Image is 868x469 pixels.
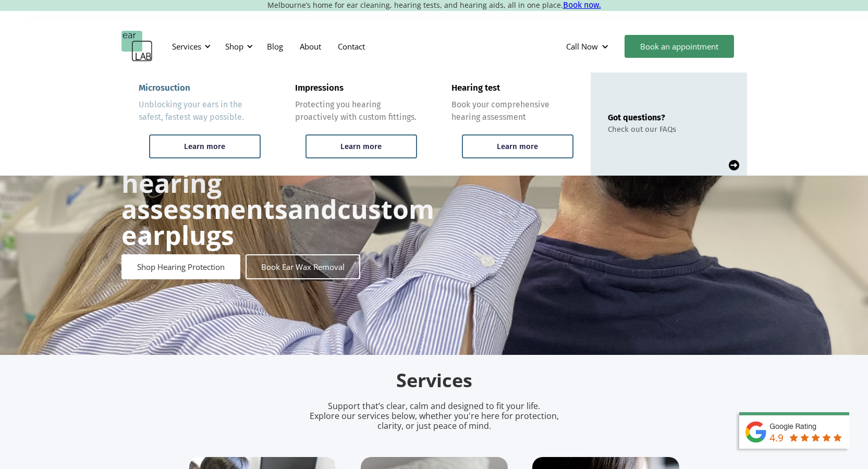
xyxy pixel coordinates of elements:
div: Shop [225,41,243,52]
div: Protecting you hearing proactively with custom fittings. [295,98,417,124]
div: Unblocking your ears in the safest, fastest way possible. [139,98,261,124]
div: Book your comprehensive hearing assessment [451,98,573,124]
strong: custom earplugs [121,191,434,253]
a: Got questions?Check out our FAQs [591,72,747,176]
div: Learn more [184,142,225,151]
strong: Ear wax removal, hearing assessments [121,139,345,227]
div: Services [172,41,201,52]
div: Got questions? [608,113,676,122]
a: Book an appointment [625,35,734,58]
div: Services [166,31,214,62]
a: Contact [329,31,373,61]
a: Book Ear Wax Removal [246,254,360,279]
a: ImpressionsProtecting you hearing proactively with custom fittings.Learn more [278,72,434,176]
a: Shop Hearing Protection [121,254,240,279]
a: About [291,31,329,61]
div: Check out our FAQs [608,125,676,134]
div: Microsuction [139,83,190,93]
a: Blog [259,31,291,61]
h1: and [121,144,434,248]
div: Call Now [558,31,619,62]
a: home [121,31,153,62]
div: Learn more [497,142,538,151]
div: Learn more [340,142,382,151]
div: Impressions [295,83,344,93]
div: Hearing test [451,83,500,93]
p: Support that’s clear, calm and designed to fit your life. Explore our services below, whether you... [296,401,572,431]
div: Call Now [566,41,598,52]
a: MicrosuctionUnblocking your ears in the safest, fastest way possible.Learn more [121,72,278,176]
h2: Services [189,368,679,393]
a: Hearing testBook your comprehensive hearing assessmentLearn more [434,72,591,176]
div: Shop [219,31,256,62]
